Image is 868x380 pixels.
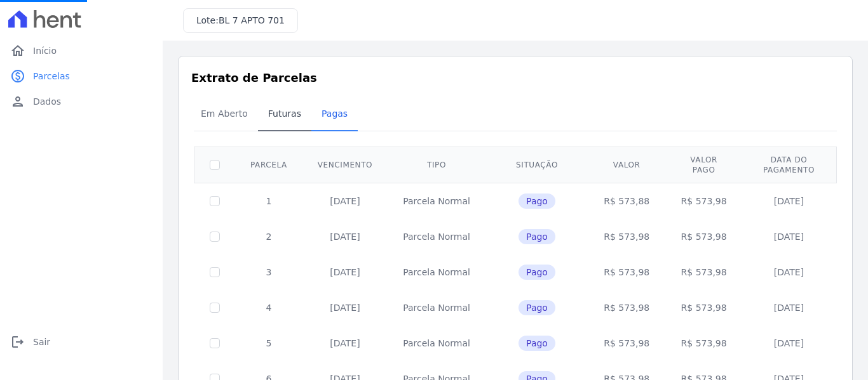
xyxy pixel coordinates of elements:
[33,336,50,348] span: Sair
[302,147,388,183] th: Vencimento
[10,69,25,84] i: paid
[519,265,555,280] span: Pago
[210,196,220,206] input: Só é possível selecionar pagamentos em aberto
[588,147,665,183] th: Valor
[10,334,25,350] i: logout
[210,338,220,348] input: Só é possível selecionar pagamentos em aberto
[261,101,309,126] span: Futuras
[743,290,835,325] td: [DATE]
[302,219,388,254] td: [DATE]
[5,63,158,89] a: paidParcelas
[485,147,588,183] th: Situação
[5,89,158,114] a: personDados
[665,254,743,290] td: R$ 573,98
[588,219,665,254] td: R$ 573,98
[258,98,311,131] a: Futuras
[519,336,555,351] span: Pago
[665,290,743,325] td: R$ 573,98
[210,267,220,277] input: Só é possível selecionar pagamentos em aberto
[235,219,302,254] td: 2
[302,183,388,219] td: [DATE]
[302,290,388,325] td: [DATE]
[314,101,355,126] span: Pagas
[743,254,835,290] td: [DATE]
[519,300,555,315] span: Pago
[219,15,285,25] span: BL 7 APTO 701
[743,147,835,183] th: Data do pagamento
[665,183,743,219] td: R$ 573,98
[10,43,25,58] i: home
[388,254,485,290] td: Parcela Normal
[33,95,61,108] span: Dados
[235,147,302,183] th: Parcela
[311,98,358,131] a: Pagas
[196,14,285,27] h3: Lote:
[191,69,839,86] h3: Extrato de Parcelas
[210,232,220,242] input: Só é possível selecionar pagamentos em aberto
[210,303,220,313] input: Só é possível selecionar pagamentos em aberto
[743,183,835,219] td: [DATE]
[519,193,555,209] span: Pago
[235,254,302,290] td: 3
[388,147,485,183] th: Tipo
[743,325,835,361] td: [DATE]
[388,219,485,254] td: Parcela Normal
[5,329,158,355] a: logoutSair
[588,183,665,219] td: R$ 573,88
[235,325,302,361] td: 5
[388,183,485,219] td: Parcela Normal
[588,290,665,325] td: R$ 573,98
[588,325,665,361] td: R$ 573,98
[5,38,158,63] a: homeInício
[302,325,388,361] td: [DATE]
[743,219,835,254] td: [DATE]
[665,147,743,183] th: Valor pago
[33,44,57,57] span: Início
[193,101,255,126] span: Em Aberto
[235,290,302,325] td: 4
[588,254,665,290] td: R$ 573,98
[235,183,302,219] td: 1
[33,70,70,82] span: Parcelas
[665,219,743,254] td: R$ 573,98
[519,229,555,244] span: Pago
[191,98,258,131] a: Em Aberto
[665,325,743,361] td: R$ 573,98
[388,290,485,325] td: Parcela Normal
[388,325,485,361] td: Parcela Normal
[302,254,388,290] td: [DATE]
[10,94,25,109] i: person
